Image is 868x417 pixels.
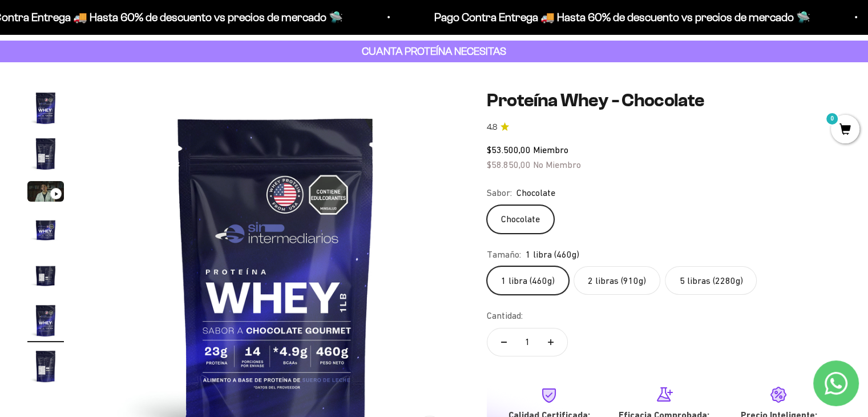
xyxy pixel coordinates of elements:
[27,90,64,130] button: Ir al artículo 1
[27,256,64,293] img: Proteína Whey - Chocolate
[14,149,236,169] div: Comparativa con otros productos similares
[487,145,531,155] span: $53.500,00
[27,90,64,126] img: Proteína Whey - Chocolate
[27,211,64,251] button: Ir al artículo 4
[487,90,841,111] h1: Proteína Whey - Chocolate
[186,197,236,216] button: Enviar
[426,8,802,26] p: Pago Contra Entrega 🚚 Hasta 60% de descuento vs precios de mercado 🛸
[27,348,64,384] img: Proteína Whey - Chocolate
[533,145,568,155] span: Miembro
[14,80,236,100] div: Detalles sobre ingredientes "limpios"
[825,112,839,126] mark: 0
[14,18,236,70] p: Para decidirte a comprar este suplemento, ¿qué información específica sobre su pureza, origen o c...
[27,348,64,388] button: Ir al artículo 7
[487,328,520,356] button: Reducir cantidad
[27,211,64,247] img: Proteína Whey - Chocolate
[27,302,64,339] img: Proteína Whey - Chocolate
[487,159,531,170] span: $58.850,00
[362,45,506,57] strong: CUANTA PROTEÍNA NECESITAS
[487,121,841,134] a: 4.84.8 de 5.0 estrellas
[487,186,512,201] legend: Sabor:
[187,197,235,216] span: Enviar
[38,172,235,191] input: Otra (por favor especifica)
[831,124,859,137] a: 0
[526,247,579,262] span: 1 libra (460g)
[533,159,581,170] span: No Miembro
[27,256,64,296] button: Ir al artículo 5
[27,181,64,205] button: Ir al artículo 3
[27,135,64,175] button: Ir al artículo 2
[14,126,236,146] div: Certificaciones de calidad
[516,186,555,201] span: Chocolate
[14,103,236,123] div: País de origen de ingredientes
[487,308,523,323] label: Cantidad:
[27,135,64,172] img: Proteína Whey - Chocolate
[27,302,64,342] button: Ir al artículo 6
[534,328,567,356] button: Aumentar cantidad
[487,121,497,134] span: 4.8
[487,247,521,262] legend: Tamaño:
